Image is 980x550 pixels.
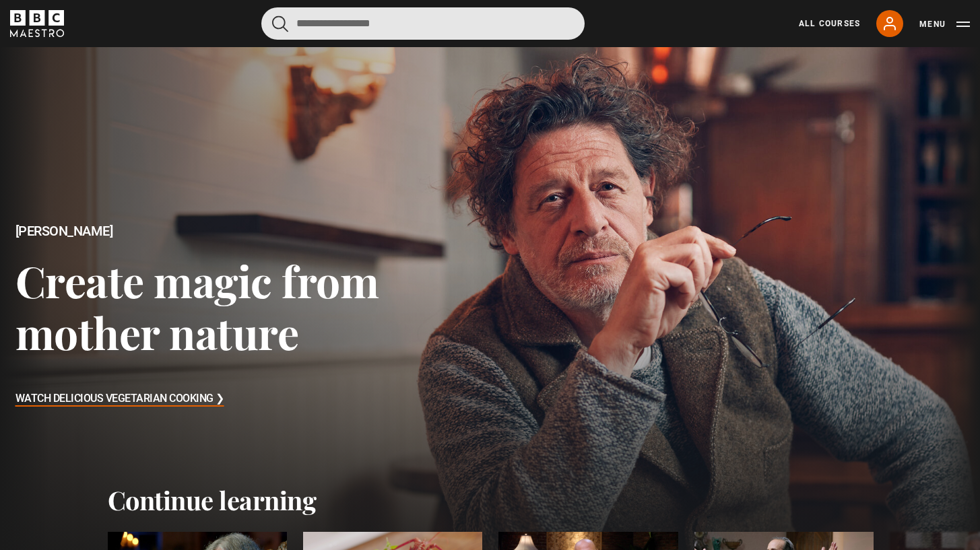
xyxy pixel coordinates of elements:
h2: Continue learning [108,485,873,516]
h2: [PERSON_NAME] [15,224,393,239]
button: Toggle navigation [919,18,970,31]
button: Submit the search query [272,15,288,32]
h3: Watch Delicious Vegetarian Cooking ❯ [15,389,224,409]
input: Search [261,7,585,40]
svg: BBC Maestro [10,10,64,37]
a: All Courses [799,18,860,30]
h3: Create magic from mother nature [15,254,393,359]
